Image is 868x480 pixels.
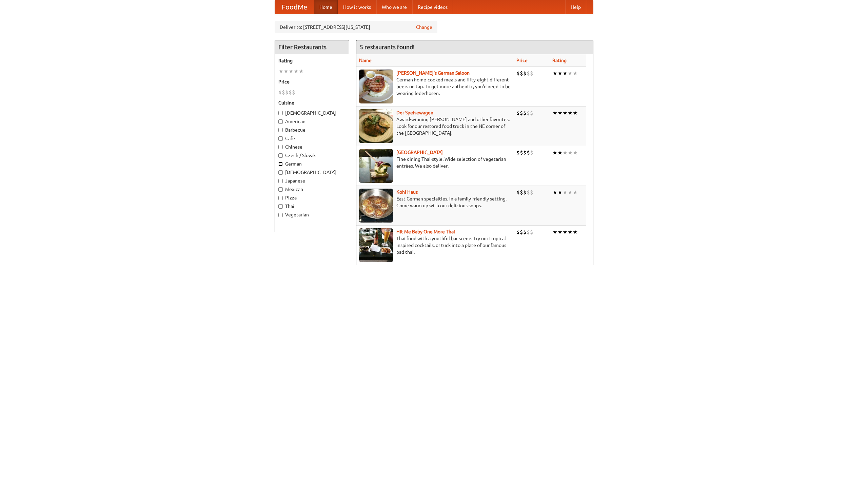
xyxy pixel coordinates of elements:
a: Price [516,58,528,63]
a: FoodMe [275,0,314,14]
li: $ [523,189,527,196]
li: ★ [573,189,578,196]
label: Pizza [278,194,346,201]
li: ★ [557,189,563,196]
li: ★ [573,109,578,117]
a: Kohl Haus [396,189,418,195]
ng-pluralize: 5 restaurants found! [360,44,415,50]
li: ★ [563,109,568,117]
label: American [278,118,346,125]
h4: Filter Restaurants [275,40,349,54]
input: [DEMOGRAPHIC_DATA] [278,170,283,175]
a: [PERSON_NAME]'s German Saloon [396,70,470,76]
p: Fine dining Thai-style. Wide selection of vegetarian entrées. We also deliver. [359,156,511,169]
li: ★ [573,70,578,77]
li: $ [530,189,533,196]
input: [DEMOGRAPHIC_DATA] [278,111,283,115]
img: esthers.jpg [359,70,393,103]
p: German home-cooked meals and fifty-eight different beers on tap. To get more authentic, you'd nee... [359,76,511,97]
a: Home [314,0,338,14]
input: Japanese [278,179,283,183]
a: Help [565,0,586,14]
h5: Price [278,78,346,85]
li: ★ [563,189,568,196]
a: How it works [338,0,376,14]
li: $ [516,189,520,196]
li: ★ [563,70,568,77]
img: speisewagen.jpg [359,109,393,143]
a: Hit Me Baby One More Thai [396,229,455,234]
li: $ [516,228,520,236]
li: $ [523,70,527,77]
li: ★ [294,68,299,75]
img: satay.jpg [359,149,393,183]
li: ★ [568,149,573,156]
a: Change [416,24,432,31]
li: $ [292,89,295,96]
li: $ [520,149,523,156]
label: Barbecue [278,127,346,133]
p: Award-winning [PERSON_NAME] and other favorites. Look for our restored food truck in the NE corne... [359,116,511,136]
li: $ [530,228,533,236]
li: ★ [283,68,289,75]
input: Chinese [278,145,283,149]
label: Mexican [278,186,346,193]
li: $ [523,228,527,236]
li: $ [516,109,520,117]
li: ★ [568,109,573,117]
li: $ [520,109,523,117]
li: ★ [552,189,557,196]
li: ★ [573,149,578,156]
h5: Cuisine [278,99,346,106]
label: Thai [278,203,346,210]
li: ★ [568,228,573,236]
a: [GEOGRAPHIC_DATA] [396,150,443,155]
li: $ [516,149,520,156]
img: babythai.jpg [359,228,393,262]
li: ★ [289,68,294,75]
li: ★ [557,109,563,117]
li: $ [516,70,520,77]
label: Czech / Slovak [278,152,346,159]
input: American [278,119,283,124]
li: ★ [557,228,563,236]
p: East German specialties, in a family-friendly setting. Come warm up with our delicious soups. [359,195,511,209]
li: ★ [278,68,283,75]
li: $ [527,189,530,196]
label: Japanese [278,177,346,184]
label: German [278,160,346,167]
label: Vegetarian [278,211,346,218]
li: $ [527,70,530,77]
label: [DEMOGRAPHIC_DATA] [278,110,346,116]
li: $ [523,149,527,156]
li: ★ [563,149,568,156]
a: Der Speisewagen [396,110,433,115]
li: $ [289,89,292,96]
li: ★ [299,68,304,75]
input: Cafe [278,136,283,141]
input: Pizza [278,196,283,200]
input: German [278,162,283,166]
li: $ [527,228,530,236]
li: ★ [552,228,557,236]
label: [DEMOGRAPHIC_DATA] [278,169,346,176]
li: $ [527,109,530,117]
input: Barbecue [278,128,283,132]
li: ★ [568,189,573,196]
a: Who we are [376,0,412,14]
li: $ [527,149,530,156]
input: Czech / Slovak [278,153,283,158]
li: ★ [563,228,568,236]
li: $ [278,89,282,96]
li: $ [520,228,523,236]
li: $ [285,89,289,96]
input: Mexican [278,187,283,192]
input: Vegetarian [278,213,283,217]
li: $ [523,109,527,117]
li: $ [520,189,523,196]
div: Deliver to: [STREET_ADDRESS][US_STATE] [275,21,437,33]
